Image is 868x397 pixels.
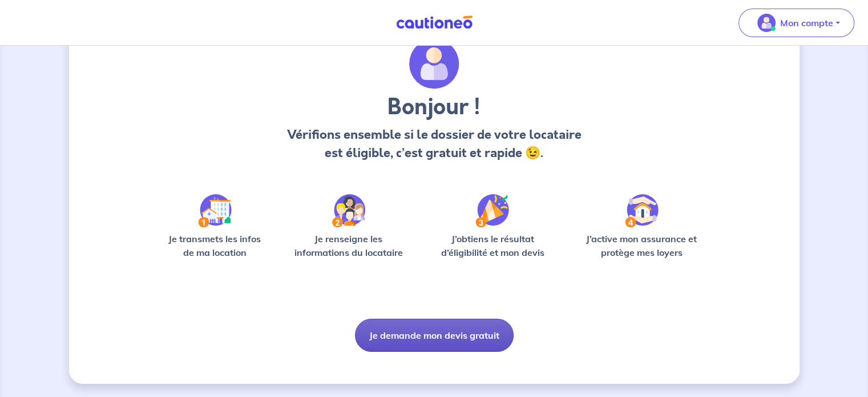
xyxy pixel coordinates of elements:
[284,94,584,121] h3: Bonjour !
[409,39,459,89] img: archivate
[575,232,708,259] p: J’active mon assurance et protège mes loyers
[757,14,776,32] img: illu_account_valid_menu.svg
[198,194,232,227] img: /static/90a569abe86eec82015bcaae536bd8e6/Step-1.svg
[284,126,584,162] p: Vérifions ensemble si le dossier de votre locataire est éligible, c’est gratuit et rapide 😉.
[625,194,659,227] img: /static/bfff1cf634d835d9112899e6a3df1a5d/Step-4.svg
[475,194,509,227] img: /static/f3e743aab9439237c3e2196e4328bba9/Step-3.svg
[780,16,833,30] p: Mon compte
[391,15,477,30] img: Cautioneo
[355,319,514,352] button: Je demande mon devis gratuit
[332,194,365,227] img: /static/c0a346edaed446bb123850d2d04ad552/Step-2.svg
[428,232,557,259] p: J’obtiens le résultat d’éligibilité et mon devis
[160,232,269,259] p: Je transmets les infos de ma location
[738,9,854,37] button: illu_account_valid_menu.svgMon compte
[288,232,410,259] p: Je renseigne les informations du locataire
